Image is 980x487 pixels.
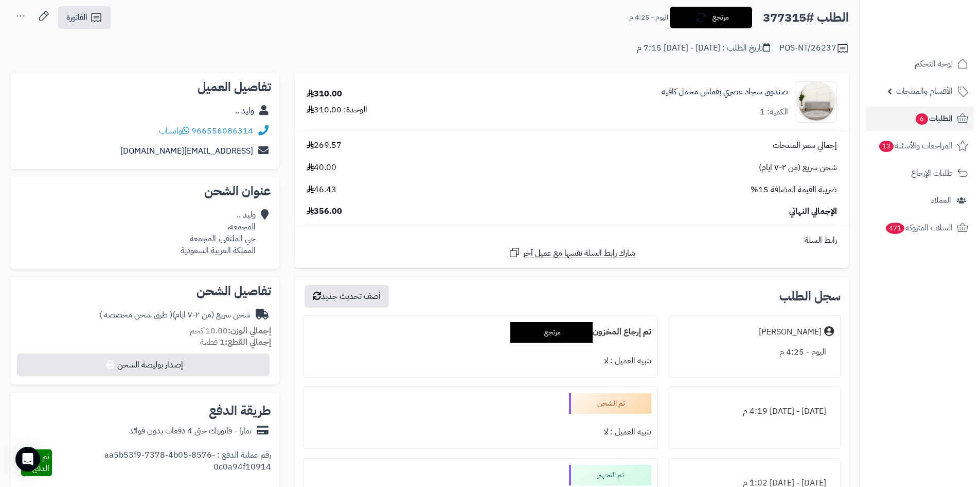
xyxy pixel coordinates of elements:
span: 269.57 [307,140,342,152]
div: رابط السلة [299,234,845,246]
a: [EMAIL_ADDRESS][DOMAIN_NAME] [120,145,253,157]
span: ( طرق شحن مخصصة ) [99,309,172,321]
div: تنبيه العميل : لا [310,351,651,371]
a: شارك رابط السلة نفسها مع عميل آخر [508,246,635,259]
a: صندوق سجاد عصري بقماش مخمل كافيه [662,86,788,98]
a: الطلبات6 [866,106,974,131]
span: تم الدفع [32,450,49,475]
a: 966556086314 [191,125,253,137]
span: 40.00 [307,162,336,174]
a: المراجعات والأسئلة13 [866,133,974,158]
div: وليد .. المجمعه، حي الملتقى، المجمعة المملكة العربية السعودية [181,209,256,256]
span: 356.00 [307,206,342,217]
span: الإجمالي النهائي [789,206,837,217]
span: لوحة التحكم [915,57,953,71]
div: الوحدة: 310.00 [307,104,367,116]
span: شارك رابط السلة نفسها مع عميل آخر [523,247,635,259]
span: 13 [879,141,894,152]
div: POS-NT/26237 [779,42,849,55]
span: الطلبات [915,111,953,126]
h2: الطلب #377315 [763,7,849,28]
h2: تفاصيل العميل [19,81,271,93]
strong: إجمالي الوزن: [228,325,271,337]
div: تمارا - فاتورتك حتى 4 دفعات بدون فوائد [129,425,252,437]
div: اليوم - 4:25 م [675,342,834,362]
span: 471 [886,223,904,234]
div: تاريخ الطلب : [DATE] - [DATE] 7:15 م [637,42,770,54]
span: الفاتورة [66,11,87,24]
a: العملاء [866,188,974,213]
span: طلبات الإرجاع [911,166,953,180]
h2: عنوان الشحن [19,185,271,197]
button: إصدار بوليصة الشحن [17,354,270,376]
small: 1 قطعة [200,336,271,348]
div: تم التجهيز [569,465,651,485]
a: واتساب [159,125,189,137]
span: ضريبة القيمة المضافة 15% [751,184,837,196]
span: شحن سريع (من ٢-٧ ايام) [759,162,837,174]
div: مرتجع [510,322,593,343]
span: 46.43 [307,184,336,196]
div: Open Intercom Messenger [15,447,40,472]
h2: تفاصيل الشحن [19,285,271,297]
a: طلبات الإرجاع [866,161,974,186]
span: إجمالي سعر المنتجات [773,140,837,152]
button: أضف تحديث جديد [305,285,389,308]
b: تم إرجاع المخزون [593,326,651,338]
div: تنبيه العميل : لا [310,422,651,442]
div: الكمية: 1 [760,106,788,118]
a: السلات المتروكة471 [866,215,974,240]
a: وليد .. [235,105,254,117]
span: العملاء [931,193,951,208]
a: لوحة التحكم [866,52,974,76]
div: رقم عملية الدفع : aa5b53f9-7378-4b05-8576-0c0a94f10914 [52,449,271,476]
a: الفاتورة [58,6,111,29]
span: 6 [916,113,928,125]
span: السلات المتروكة [885,221,953,235]
div: تم الشحن [569,393,651,414]
strong: إجمالي القطع: [225,336,271,348]
small: اليوم - 4:25 م [629,12,668,23]
h3: سجل الطلب [779,290,841,303]
div: [PERSON_NAME] [759,326,822,338]
div: 310.00 [307,88,342,100]
h2: طريقة الدفع [209,405,271,417]
span: المراجعات والأسئلة [878,139,953,153]
img: logo-2.png [910,29,970,51]
div: [DATE] - [DATE] 4:19 م [675,401,834,422]
small: 10.00 كجم [190,325,271,337]
div: شحن سريع (من ٢-٧ ايام) [99,309,251,321]
button: مرتجع [670,7,752,28]
span: الأقسام والمنتجات [896,84,953,98]
img: 1753265718-1-90x90.jpg [796,81,836,123]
